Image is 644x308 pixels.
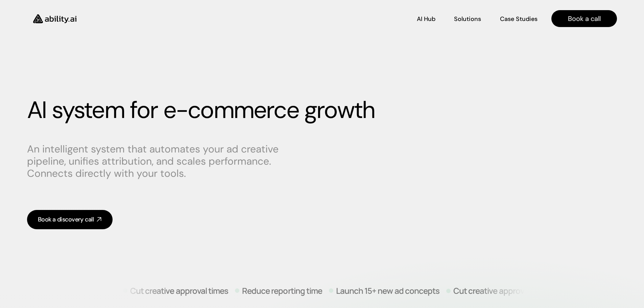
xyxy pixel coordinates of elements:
[551,10,617,27] a: Book a call
[38,215,94,224] div: Book a discovery call
[27,96,617,124] h1: AI system for e-commerce growth
[130,286,228,294] p: Cut creative approval times
[39,64,87,70] h3: Ready-to-use in Slack
[336,286,439,294] p: Launch 15+ new ad concepts
[86,10,617,27] nav: Main navigation
[453,286,551,294] p: Cut creative approval times
[27,143,284,180] p: An intelligent system that automates your ad creative pipeline, unifies attribution, and scales p...
[568,14,601,23] p: Book a call
[242,286,322,294] p: Reduce reporting time
[27,210,113,229] a: Book a discovery call
[454,13,481,25] a: Solutions
[454,15,481,23] p: Solutions
[500,13,538,25] a: Case Studies
[417,13,435,25] a: AI Hub
[500,15,538,23] p: Case Studies
[417,15,435,23] p: AI Hub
